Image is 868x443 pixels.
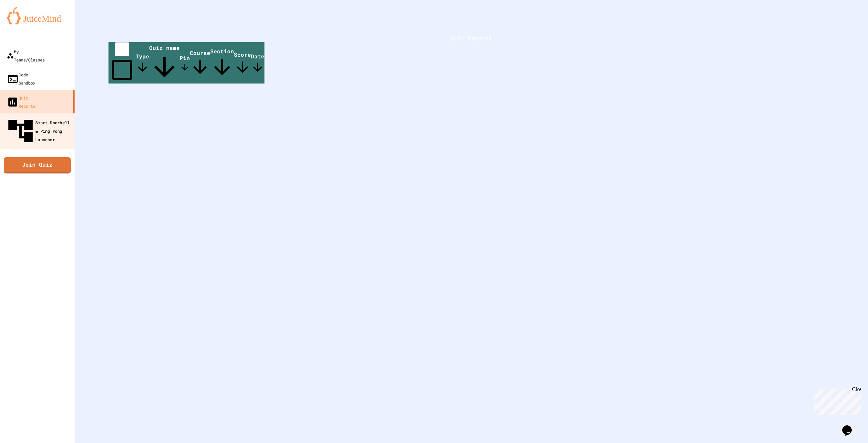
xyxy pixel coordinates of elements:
[7,71,35,87] div: Code Sandbox
[149,44,180,82] span: Quiz name
[4,157,71,173] a: Join Quiz
[840,416,861,436] iframe: chat widget
[234,51,251,76] span: Score
[7,48,45,64] div: My Teams/Classes
[108,34,834,42] h1: Quiz Reports
[115,42,129,56] input: select all desserts
[6,116,73,146] div: Smart Doorbell & Ping Pong Launcher
[251,53,264,74] span: Date
[190,49,210,77] span: Course
[210,48,234,79] span: Section
[7,94,35,110] div: Quiz Reports
[136,53,149,74] span: Type
[7,7,68,24] img: logo-orange.svg
[180,54,190,72] span: Pin
[812,386,861,415] iframe: chat widget
[3,3,47,43] div: Chat with us now!Close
